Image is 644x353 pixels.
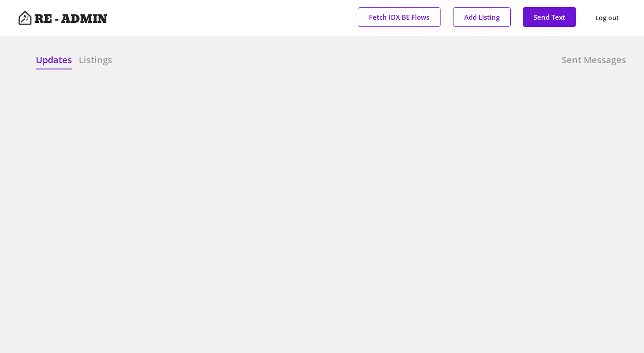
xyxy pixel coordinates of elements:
button: Fetch IDX BE Flows [358,7,441,27]
button: Log out [588,8,626,28]
h6: Listings [79,54,112,66]
h6: Updates [36,54,72,66]
img: Artboard%201%20copy%203.svg [18,11,32,25]
button: Add Listing [453,7,511,27]
button: Send Text [523,7,576,27]
h6: Sent Messages [562,54,626,66]
h4: RE - ADMIN [34,13,107,25]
